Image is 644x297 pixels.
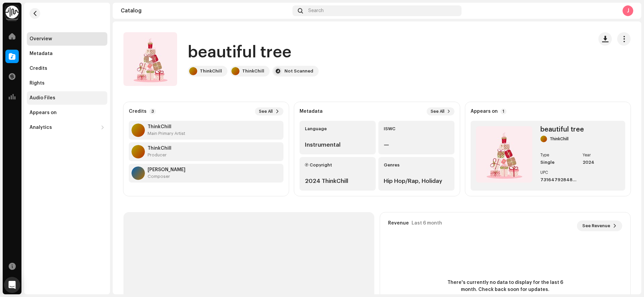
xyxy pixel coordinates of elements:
div: Appears on [30,110,57,115]
img: 85dd65bc-b4d5-470c-ba16-0f8edaab6e3d [476,126,532,183]
strong: ThinkChill [148,146,171,151]
p-badge: 3 [149,108,156,114]
div: Single [540,160,578,165]
span: There's currently no data to display for the last 6 month. Check back soon for updates. [445,279,566,293]
h1: beautiful tree [188,42,291,63]
div: ThinkChill [242,68,264,74]
div: Analytics [30,125,52,130]
div: Main Primary Artist [148,131,185,136]
div: Catalog [121,8,290,13]
div: 2024 ThinkChill [305,177,370,185]
div: ISWC [384,126,449,132]
img: 85dd65bc-b4d5-470c-ba16-0f8edaab6e3d [123,32,177,86]
div: 2024 [583,160,620,165]
div: Not Scanned [284,68,313,74]
span: See Revenue [582,219,610,233]
re-m-nav-item: Rights [27,77,107,90]
div: Metadata [30,51,53,56]
img: 0f74c21f-6d1c-4dbc-9196-dbddad53419e [5,5,19,19]
div: ThinkChill [200,68,222,74]
span: See All [259,109,273,114]
div: Last 6 month [412,220,442,226]
div: Overview [30,36,52,42]
strong: Credits [129,109,147,114]
div: Ⓟ Copyright [305,162,370,168]
div: Revenue [388,220,409,226]
strong: Appears on [471,109,498,114]
button: See All [427,107,454,115]
div: Composer [148,174,185,179]
div: Genres [384,162,449,168]
re-m-nav-item: Audio Files [27,91,107,105]
div: ThinkChill [550,136,569,142]
div: Instrumental [305,141,370,149]
strong: ThinkChill [148,124,185,130]
p-badge: 1 [500,108,506,114]
div: Audio Files [30,95,55,101]
span: Search [308,8,324,13]
re-m-nav-item: Credits [27,62,107,75]
span: See All [431,109,444,114]
div: Type [540,153,578,157]
div: — [384,141,449,149]
div: Hip Hop/Rap, Holiday [384,177,449,185]
div: beautiful tree [540,126,620,133]
re-m-nav-item: Metadata [27,47,107,60]
button: See All [255,107,283,115]
re-m-nav-item: Overview [27,32,107,46]
re-m-nav-dropdown: Analytics [27,121,107,134]
div: Language [305,126,370,132]
div: Producer [148,152,171,158]
strong: Metadata [300,109,323,114]
div: UPC [540,170,578,175]
div: Open Intercom Messenger [4,277,20,293]
div: Credits [30,66,47,71]
re-m-nav-item: Appears on [27,106,107,119]
div: Rights [30,81,45,86]
div: 7316479284883 [540,177,578,183]
div: J [623,5,633,16]
strong: Jose Kimuanga [148,167,185,172]
button: See Revenue [577,220,622,231]
div: Year [583,153,620,157]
